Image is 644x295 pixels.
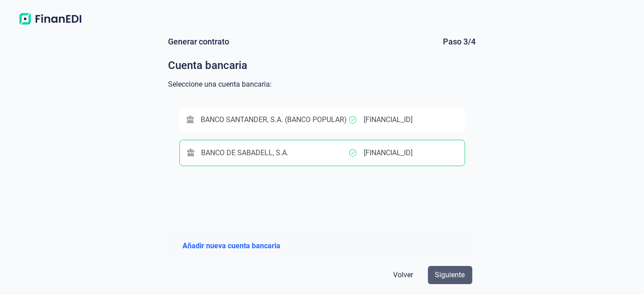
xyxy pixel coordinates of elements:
[364,147,413,158] p: [FINANCIAL_ID]
[394,270,413,280] span: Volver
[183,241,281,251] span: Añadir nueva cuenta bancaria
[435,270,465,280] span: Siguiente
[179,107,465,133] button: BANCO SANTANDER, S.A. (BANCO POPULAR)[FINANCIAL_ID]
[202,148,289,157] span: BANCO DE SABADELL, S.A.
[364,114,413,125] p: [FINANCIAL_ID]
[176,237,288,255] button: Añadir nueva cuenta bancaria
[168,58,476,73] div: Cuenta bancaria
[428,266,472,284] button: Siguiente
[443,36,476,47] div: Paso 3/4
[179,140,465,166] button: BANCO DE SABADELL, S.A.[FINANCIAL_ID]
[14,11,86,27] img: Logo de aplicación
[168,36,230,47] div: Generar contrato
[386,266,421,284] button: Volver
[168,80,476,89] div: Seleccione una cuenta bancaria:
[201,115,347,124] span: BANCO SANTANDER, S.A. (BANCO POPULAR)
